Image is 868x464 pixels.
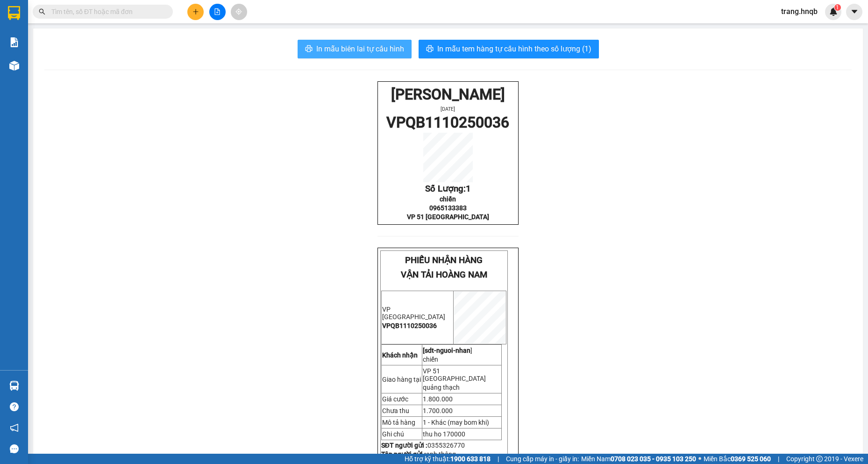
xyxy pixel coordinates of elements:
span: Số Lượng: [425,184,471,194]
td: Ghi chú [381,428,422,440]
strong: Tên người gửi : [381,450,426,458]
td: Mô tả hàng [381,417,422,428]
strong: 0708 023 035 - 0935 103 250 [611,455,696,463]
span: quảng thạch [423,384,460,391]
span: copyright [816,456,823,462]
img: warehouse-icon [9,381,19,391]
span: VPQB1110250036 [382,322,437,329]
strong: SĐT người gửi : [381,442,427,449]
span: aim [235,8,242,15]
strong: 1900 633 818 [450,455,491,463]
span: thu ho 170000 [423,430,465,438]
span: 1.800.000 [423,395,453,403]
img: logo-vxr [8,6,20,20]
strong: 0369 525 060 [731,455,771,463]
span: [PERSON_NAME] [13,4,127,22]
span: 0355326770 [427,442,465,449]
button: caret-down [846,4,862,20]
span: Miền Bắc [704,454,771,464]
span: ⚪️ [698,457,701,461]
span: ] [423,347,472,354]
span: | [778,454,779,464]
span: VPQB1110250036 [9,31,132,49]
span: Cung cấp máy in - giấy in: [506,454,579,464]
span: file-add [214,8,221,15]
span: VPQB1110250036 [386,114,509,131]
span: 1 - Khác (may bom khi) [423,419,489,426]
span: | [498,454,499,464]
span: trang.hnqb [774,6,825,17]
button: file-add [209,4,226,20]
span: VẬN TẢI HOÀNG NAM [401,270,487,280]
span: [DATE] [441,106,455,112]
img: solution-icon [9,37,19,47]
img: qr-code [45,50,95,100]
span: printer [426,45,434,54]
span: message [10,444,19,453]
strong: Khách nhận [382,351,418,359]
span: VP 51 [GEOGRAPHIC_DATA] [423,367,486,382]
span: plus [192,8,199,15]
img: icon-new-feature [829,7,838,16]
span: VP [GEOGRAPHIC_DATA] [382,306,445,321]
span: 0965133383 [429,204,467,212]
button: printerIn mẫu tem hàng tự cấu hình theo số lượng (1) [419,40,599,58]
span: caret-down [850,7,859,16]
span: 1 [466,184,471,194]
span: 1.700.000 [423,407,453,414]
strong: [sdt-nguoi-nhan [423,347,470,354]
span: anh thông [426,450,456,458]
img: warehouse-icon [9,61,19,71]
span: [DATE] [63,23,78,29]
span: Miền Nam [581,454,696,464]
span: In mẫu tem hàng tự cấu hình theo số lượng (1) [437,43,591,55]
sup: 1 [834,4,841,11]
span: [PERSON_NAME] [391,86,505,103]
span: In mẫu biên lai tự cấu hình [316,43,404,55]
span: search [39,8,45,15]
span: chiến [440,195,456,203]
td: Chưa thu [381,405,422,417]
td: Giá cước [381,393,422,405]
span: 1 [836,4,839,11]
span: Hỗ trợ kỹ thuật: [405,454,491,464]
button: printerIn mẫu biên lai tự cấu hình [298,40,412,58]
span: printer [305,45,313,54]
button: plus [187,4,204,20]
input: Tìm tên, số ĐT hoặc mã đơn [51,7,162,17]
span: PHIẾU NHẬN HÀNG [405,255,483,265]
td: Giao hàng tại [381,365,422,393]
span: VP 51 [GEOGRAPHIC_DATA] [407,213,489,221]
span: chiến [423,356,438,363]
button: aim [231,4,247,20]
span: question-circle [10,402,19,411]
span: notification [10,423,19,432]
